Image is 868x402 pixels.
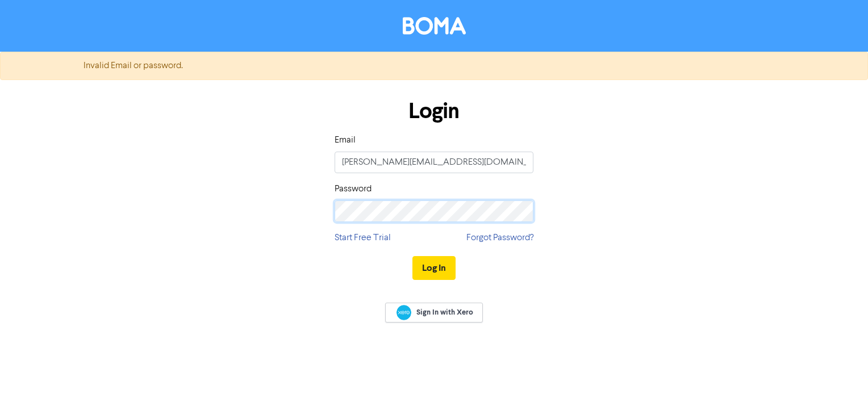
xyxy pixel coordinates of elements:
a: Forgot Password? [466,231,533,245]
a: Sign In with Xero [385,303,483,323]
a: Start Free Trial [335,231,391,245]
label: Password [335,182,372,196]
iframe: Chat Widget [811,347,868,402]
div: Invalid Email or password. [75,59,792,73]
img: Xero logo [397,305,411,320]
img: BOMA Logo [403,17,466,35]
span: Sign In with Xero [416,307,473,317]
label: Email [335,133,356,147]
button: Log In [412,256,456,280]
h1: Login [335,98,533,124]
